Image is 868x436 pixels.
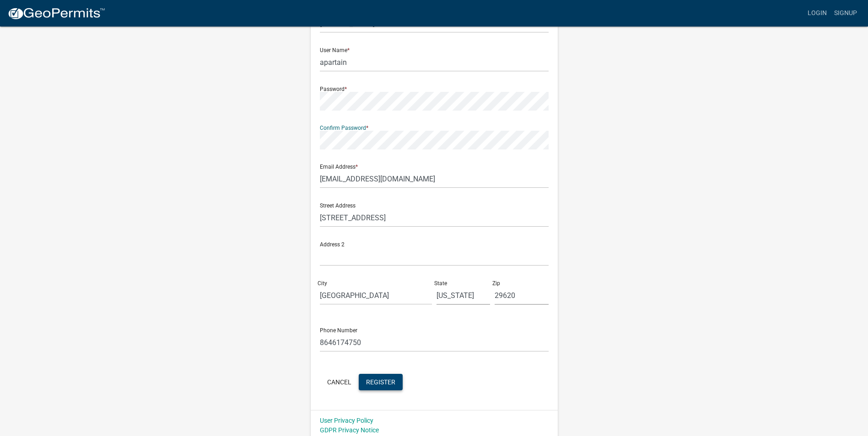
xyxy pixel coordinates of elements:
button: Register [359,374,403,390]
a: Login [804,5,830,22]
a: Signup [830,5,861,22]
a: User Privacy Policy [320,417,373,424]
a: GDPR Privacy Notice [320,426,379,434]
span: Register [366,378,395,385]
button: Cancel [320,374,359,390]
